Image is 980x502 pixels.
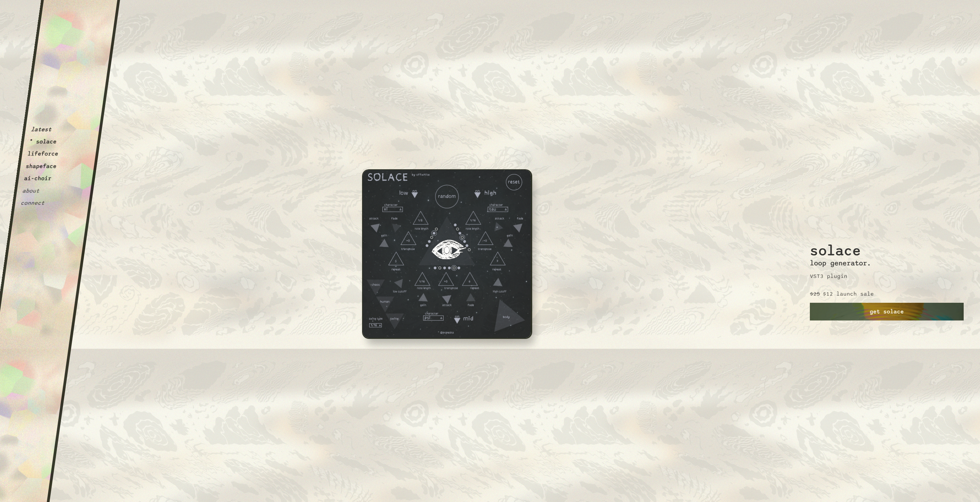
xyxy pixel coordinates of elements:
h2: solace [810,182,861,260]
button: * solace [29,138,57,145]
button: about [22,187,40,194]
h3: loop generator. [810,259,871,267]
img: solace.0d278a0e.png [362,169,532,339]
button: shapeface [26,163,57,170]
p: $12 launch sale [823,291,874,297]
button: lifeforce [27,151,59,157]
button: ai-choir [24,175,52,182]
button: latest [31,126,52,133]
button: connect [20,200,45,206]
p: VST3 plugin [810,273,847,280]
p: $25 [810,291,820,297]
a: get solace [810,303,964,320]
